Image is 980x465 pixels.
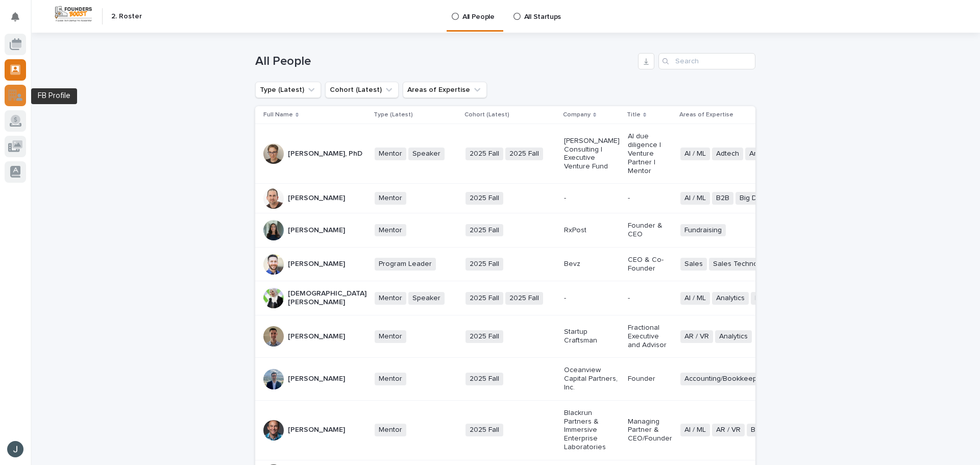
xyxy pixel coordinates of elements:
[255,358,952,400] tr: [PERSON_NAME]Mentor2025 FallOceanview Capital Partners, Inc.FounderAccounting/BookkeepingAnalytic...
[679,109,733,120] p: Areas of Expertise
[375,330,406,343] span: Mentor
[375,192,406,205] span: Mentor
[288,226,345,235] p: [PERSON_NAME]
[288,426,345,434] p: [PERSON_NAME]
[736,192,771,205] span: Big Data
[505,292,543,305] span: 2025 Fall
[465,224,503,237] span: 2025 Fall
[255,82,321,98] button: Type (Latest)
[403,82,487,98] button: Areas of Expertise
[408,148,445,160] span: Speaker
[288,289,366,307] p: [DEMOGRAPHIC_DATA][PERSON_NAME]
[288,194,345,203] p: [PERSON_NAME]
[747,424,818,436] span: Blockchain / Crypto
[680,224,726,237] span: Fundraising
[712,192,733,205] span: B2B
[628,222,672,239] p: Founder & CEO
[255,124,952,184] tr: [PERSON_NAME], PhDMentorSpeaker2025 Fall2025 Fall[PERSON_NAME] Consulting | Executive Venture Fun...
[680,424,710,436] span: AI / ML
[13,12,26,29] div: Notifications
[464,109,509,120] p: Cohort (Latest)
[564,137,620,171] p: [PERSON_NAME] Consulting | Executive Venture Fund
[628,294,672,303] p: -
[255,400,952,460] tr: [PERSON_NAME]Mentor2025 FallBlackrun Partners & Immersive Enterprise LaboratoriesManaging Partner...
[263,109,293,120] p: Full Name
[628,132,672,175] p: AI due diligence | Venture Partner | Mentor
[680,292,710,305] span: AI / ML
[658,53,755,69] input: Search
[628,256,672,273] p: CEO & Co-Founder
[712,424,745,436] span: AR / VR
[375,258,436,271] span: Program Leader
[288,375,345,383] p: [PERSON_NAME]
[5,438,26,460] button: users-avatar
[325,82,399,98] button: Cohort (Latest)
[408,292,445,305] span: Speaker
[712,148,743,160] span: Adtech
[564,366,620,391] p: Oceanview Capital Partners, Inc.
[465,373,503,385] span: 2025 Fall
[288,332,345,341] p: [PERSON_NAME]
[709,258,776,271] span: Sales Technology
[255,281,952,315] tr: [DEMOGRAPHIC_DATA][PERSON_NAME]MentorSpeaker2025 Fall2025 Fall--AI / MLAnalyticsBig Data+5[EMAIL_...
[288,260,345,268] p: [PERSON_NAME]
[255,54,634,69] h1: All People
[465,292,503,305] span: 2025 Fall
[564,328,620,345] p: Startup Craftsman
[628,324,672,349] p: Fractional Executive and Advisor
[465,192,503,205] span: 2025 Fall
[465,148,503,160] span: 2025 Fall
[680,192,710,205] span: AI / ML
[628,375,672,383] p: Founder
[465,330,503,343] span: 2025 Fall
[255,184,952,213] tr: [PERSON_NAME]Mentor2025 Fall--AI / MLB2BBig DataBlockchain / Crypto+5[EMAIL_ADDRESS][DOMAIN_NAME]
[375,292,406,305] span: Mentor
[680,148,710,160] span: AI / ML
[628,194,672,203] p: -
[288,150,362,158] p: [PERSON_NAME], PhD
[255,315,952,357] tr: [PERSON_NAME]Mentor2025 FallStartup CraftsmanFractional Executive and AdvisorAR / VRAnalytics+27[...
[745,148,782,160] span: Analytics
[628,418,672,443] p: Managing Partner & CEO/Founder
[564,260,620,268] p: Bevz
[374,109,413,120] p: Type (Latest)
[680,373,771,385] span: Accounting/Bookkeeping
[375,224,406,237] span: Mentor
[54,5,93,23] img: Workspace Logo
[505,148,543,160] span: 2025 Fall
[564,294,620,303] p: -
[375,424,406,436] span: Mentor
[465,258,503,271] span: 2025 Fall
[563,109,591,120] p: Company
[564,194,620,203] p: -
[712,292,749,305] span: Analytics
[465,424,503,436] span: 2025 Fall
[375,373,406,385] span: Mentor
[255,213,952,248] tr: [PERSON_NAME]Mentor2025 FallRxPostFounder & CEOFundraising[EMAIL_ADDRESS][DOMAIN_NAME]
[680,330,713,343] span: AR / VR
[111,12,142,21] h2: 2. Roster
[375,148,406,160] span: Mentor
[680,258,707,271] span: Sales
[715,330,752,343] span: Analytics
[255,247,952,281] tr: [PERSON_NAME]Program Leader2025 FallBevzCEO & Co-FounderSalesSales TechnologySocial Networks+1[PE...
[564,409,620,452] p: Blackrun Partners & Immersive Enterprise Laboratories
[751,292,787,305] span: Big Data
[627,109,641,120] p: Title
[564,226,620,235] p: RxPost
[5,6,26,28] button: Notifications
